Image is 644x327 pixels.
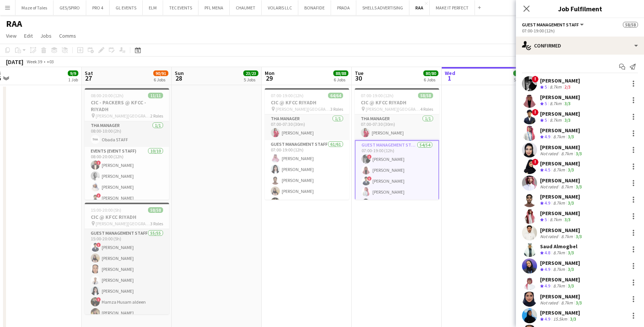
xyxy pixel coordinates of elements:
span: Jobs [40,32,52,39]
span: 5 [545,117,547,123]
button: RAA [409,0,430,15]
app-skills-label: 3/3 [576,184,582,189]
span: 4.5 [545,167,550,173]
span: 4 Roles [420,106,433,112]
div: Saud Almogbel [540,243,577,250]
button: PFL MENA [198,0,230,15]
button: ELM [143,0,163,15]
span: 07:00-19:00 (12h) [271,93,304,98]
app-skills-label: 3/3 [565,101,571,106]
span: 64/64 [328,93,343,98]
span: 4.9 [545,316,550,322]
app-skills-label: 3/3 [576,234,582,239]
span: Wed [445,70,455,76]
div: [PERSON_NAME] [540,227,583,234]
h3: CIC @ KFCC RIYADH [265,99,349,106]
span: 5 [545,84,547,90]
div: 15:00-20:00 (5h)58/58CIC @ KFCC RIYADH [PERSON_NAME][GEOGRAPHIC_DATA]3 RolesGuest Management Staf... [85,203,169,314]
span: 27 [84,74,93,83]
div: [PERSON_NAME] [540,144,583,151]
button: PRADA [331,0,356,15]
span: View [6,32,17,39]
button: SHELLS ADVERTISING [356,0,409,15]
div: 8.7km [548,101,563,107]
span: [PERSON_NAME][GEOGRAPHIC_DATA] - [GEOGRAPHIC_DATA] [96,113,150,119]
a: Jobs [37,31,55,41]
button: BONAFIDE [298,0,331,15]
button: Maze of Tales [15,0,53,15]
span: 5 [545,217,547,222]
span: 4.9 [545,266,550,272]
a: Edit [21,31,36,41]
span: Edit [24,32,33,39]
span: 3 Roles [330,106,343,112]
span: 30 [354,74,363,83]
span: 2 Roles [150,113,163,119]
div: Not rated [540,151,560,156]
div: Not rated [540,184,560,189]
div: [PERSON_NAME] [540,210,580,217]
div: 8.7km [552,266,566,273]
div: 8.7km [552,134,566,140]
span: [PERSON_NAME][GEOGRAPHIC_DATA] [96,221,150,226]
div: [PERSON_NAME] [540,309,580,316]
app-skills-label: 3/3 [565,217,571,222]
div: [PERSON_NAME] [540,293,583,300]
div: [PERSON_NAME] [540,127,580,134]
div: [PERSON_NAME] [540,193,580,200]
span: 3 Roles [150,221,163,226]
app-skills-label: 3/3 [570,316,576,322]
span: 11/11 [148,93,163,98]
div: Not rated [540,234,560,239]
div: [DATE] [6,58,23,66]
div: Confirmed [516,37,644,55]
div: [PERSON_NAME] [540,276,580,283]
app-skills-label: 3/3 [568,250,574,255]
a: View [3,31,20,41]
app-skills-label: 3/3 [576,151,582,156]
span: 9/9 [68,70,78,76]
span: Tue [355,70,363,76]
h1: RAA [6,18,22,29]
div: [PERSON_NAME] [540,77,580,84]
button: GES/SPIRO [53,0,86,15]
span: 15:00-20:00 (5h) [91,207,121,213]
span: 29 [264,74,275,83]
div: 8.7km [560,184,574,189]
div: 8.7km [548,117,563,124]
span: Week 39 [25,59,44,64]
div: 8.7km [560,151,574,156]
span: 90/91 [153,70,168,76]
app-skills-label: 3/3 [568,283,574,289]
app-card-role: THA Manager1/107:00-07:30 (30m)[PERSON_NAME] [355,115,439,140]
h3: Job Fulfilment [516,4,644,14]
div: 8.7km [552,283,566,289]
div: [PERSON_NAME] [540,260,580,266]
div: Not rated [540,300,560,306]
span: 28 [174,74,184,83]
span: 4.9 [545,200,550,206]
div: 8.7km [552,167,566,173]
span: 4.9 [545,283,550,289]
a: Comms [56,31,79,41]
h3: CIC @ KFCC RIYADH [355,99,439,106]
span: 58/58 [148,207,163,213]
div: 5 Jobs [244,77,258,83]
span: 20/20 [513,70,528,76]
button: CHAUMET [230,0,262,15]
div: 8.7km [548,84,563,90]
div: [PERSON_NAME] [540,160,580,167]
div: [PERSON_NAME] [540,110,580,117]
span: Sun [175,70,184,76]
span: Mon [265,70,275,76]
div: 8.7km [552,200,566,206]
span: 1 [444,74,455,83]
h3: CIC - PACKERS @ KFCC - RIYADH [85,99,169,113]
div: 8.7km [560,300,574,306]
div: 07:00-19:00 (12h) [522,28,638,34]
span: ! [367,176,372,181]
span: 80/80 [423,70,438,76]
div: 07:00-19:00 (12h)58/58CIC @ KFCC RIYADH [PERSON_NAME][GEOGRAPHIC_DATA]4 RolesTHA Manager1/107:00-... [355,88,439,200]
app-job-card: 07:00-19:00 (12h)64/64CIC @ KFCC RIYADH [PERSON_NAME][GEOGRAPHIC_DATA]3 RolesTHA Manager1/107:00-... [265,88,349,200]
div: [PERSON_NAME] [540,94,580,101]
